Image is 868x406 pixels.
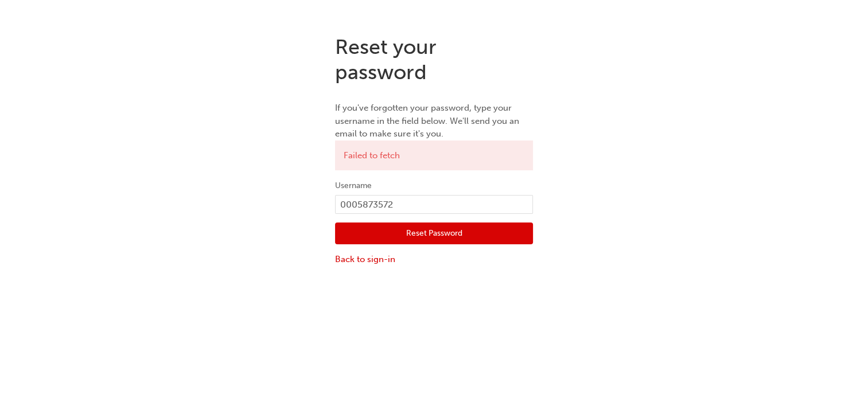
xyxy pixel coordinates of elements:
[335,222,533,244] button: Reset Password
[335,195,533,214] input: Username
[335,179,533,193] label: Username
[335,101,533,140] p: If you've forgotten your password, type your username in the field below. We'll send you an email...
[335,34,533,84] h1: Reset your password
[335,140,533,171] div: Failed to fetch
[335,253,533,266] a: Back to sign-in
